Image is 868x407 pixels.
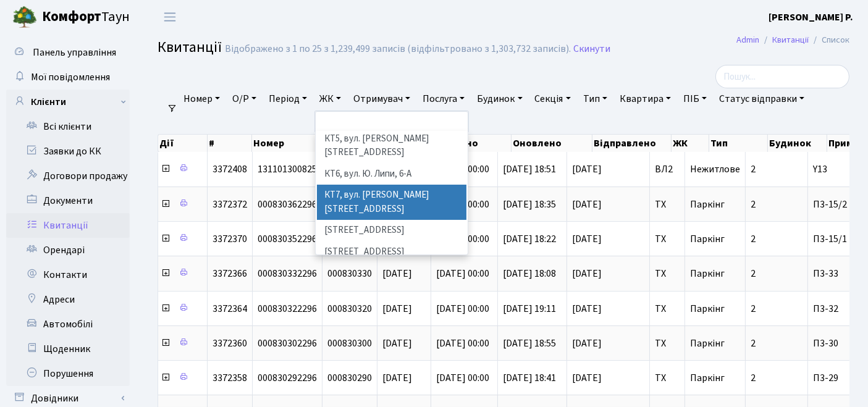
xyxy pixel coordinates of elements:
[317,185,467,220] li: КТ7, вул. [PERSON_NAME][STREET_ADDRESS]
[436,302,489,316] span: [DATE] 00:00
[751,371,756,385] span: 2
[572,338,644,348] span: [DATE]
[503,232,556,246] span: [DATE] 18:22
[213,198,247,211] span: 3372372
[227,88,261,109] a: О/Р
[213,162,247,176] span: 3372408
[213,371,247,385] span: 3372358
[317,220,467,241] li: [STREET_ADDRESS]
[6,114,130,139] a: Всі клієнти
[572,164,644,174] span: [DATE]
[436,267,489,280] span: [DATE] 00:00
[678,88,712,109] a: ПІБ
[317,128,467,164] li: КТ5, вул. [PERSON_NAME][STREET_ADDRESS]
[6,262,130,287] a: Контакти
[472,88,527,109] a: Будинок
[158,36,222,58] span: Квитанції
[503,337,556,350] span: [DATE] 18:55
[690,198,725,211] span: Паркінг
[769,10,853,24] b: [PERSON_NAME] Р.
[327,371,372,385] span: 000830290
[503,371,556,385] span: [DATE] 18:41
[615,88,676,109] a: Квартира
[258,302,317,316] span: 000830322296
[751,198,756,211] span: 2
[572,373,644,383] span: [DATE]
[751,337,756,350] span: 2
[327,302,372,316] span: 000830320
[158,135,208,152] th: Дії
[690,162,740,176] span: Нежитлове
[655,338,680,348] span: ТХ
[6,238,130,262] a: Орендарі
[327,337,372,350] span: 000830300
[179,88,225,109] a: Номер
[572,234,644,244] span: [DATE]
[418,88,470,109] a: Послуга
[655,269,680,279] span: ТХ
[6,287,130,312] a: Адреси
[6,213,130,238] a: Квитанції
[382,371,412,385] span: [DATE]
[436,371,489,385] span: [DATE] 00:00
[264,88,312,109] a: Період
[317,241,467,263] li: [STREET_ADDRESS]
[431,135,512,152] th: Створено
[592,135,671,152] th: Відправлено
[317,164,467,185] li: КТ6, вул. Ю. Липи, 6-А
[751,267,756,280] span: 2
[655,234,680,244] span: ТХ
[258,232,317,246] span: 000830352296
[12,5,37,30] img: logo.png
[6,164,130,188] a: Договори продажу
[258,267,317,280] span: 000830332296
[672,135,709,152] th: ЖК
[213,337,247,350] span: 3372360
[503,267,556,280] span: [DATE] 18:08
[382,267,412,280] span: [DATE]
[6,361,130,386] a: Порушення
[382,302,412,316] span: [DATE]
[751,162,756,176] span: 2
[258,162,317,176] span: 131101300825
[6,337,130,361] a: Щоденник
[258,198,317,211] span: 000830362296
[348,88,415,109] a: Отримувач
[690,232,725,246] span: Паркінг
[258,371,317,385] span: 000830292296
[809,33,849,47] li: Список
[314,88,346,109] a: ЖК
[154,7,185,27] button: Переключити навігацію
[769,10,853,25] a: [PERSON_NAME] Р.
[572,304,644,314] span: [DATE]
[690,302,725,316] span: Паркінг
[655,373,680,383] span: ТХ
[512,135,592,152] th: Оновлено
[578,88,612,109] a: Тип
[751,302,756,316] span: 2
[327,267,372,280] span: 000830330
[690,337,725,350] span: Паркінг
[6,65,130,90] a: Мої повідомлення
[572,269,644,279] span: [DATE]
[213,232,247,246] span: 3372370
[503,162,556,176] span: [DATE] 18:51
[6,90,130,114] a: Клієнти
[42,7,130,28] span: Таун
[736,33,759,46] a: Admin
[655,304,680,314] span: ТХ
[213,267,247,280] span: 3372366
[208,135,252,152] th: #
[503,198,556,211] span: [DATE] 18:35
[436,337,489,350] span: [DATE] 00:00
[751,232,756,246] span: 2
[768,135,827,152] th: Будинок
[714,88,809,109] a: Статус відправки
[213,302,247,316] span: 3372364
[382,337,412,350] span: [DATE]
[530,88,576,109] a: Секція
[572,199,644,209] span: [DATE]
[33,46,116,59] span: Панель управління
[690,371,725,385] span: Паркінг
[6,40,130,65] a: Панель управління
